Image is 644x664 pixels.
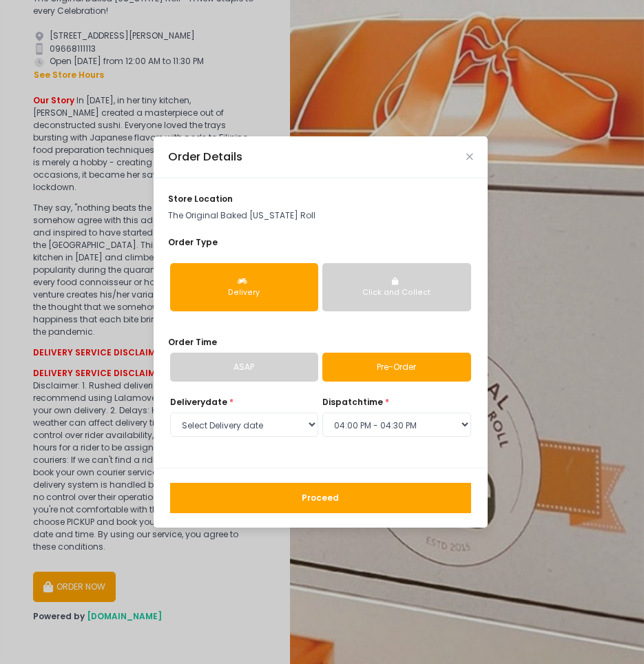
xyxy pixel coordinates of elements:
div: Delivery [179,287,310,298]
p: The Original Baked [US_STATE] Roll [168,209,473,222]
span: Order Type [168,236,218,248]
button: Click and Collect [322,263,471,311]
a: ASAP [170,353,319,382]
button: Proceed [170,483,471,513]
button: Close [466,154,473,160]
span: dispatch time [322,396,383,408]
span: store location [168,193,233,205]
a: Pre-Order [322,353,471,382]
div: Order Details [168,149,242,165]
div: Click and Collect [331,287,462,298]
button: Delivery [170,263,319,311]
span: Delivery date [170,396,227,408]
span: Order Time [168,336,217,348]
